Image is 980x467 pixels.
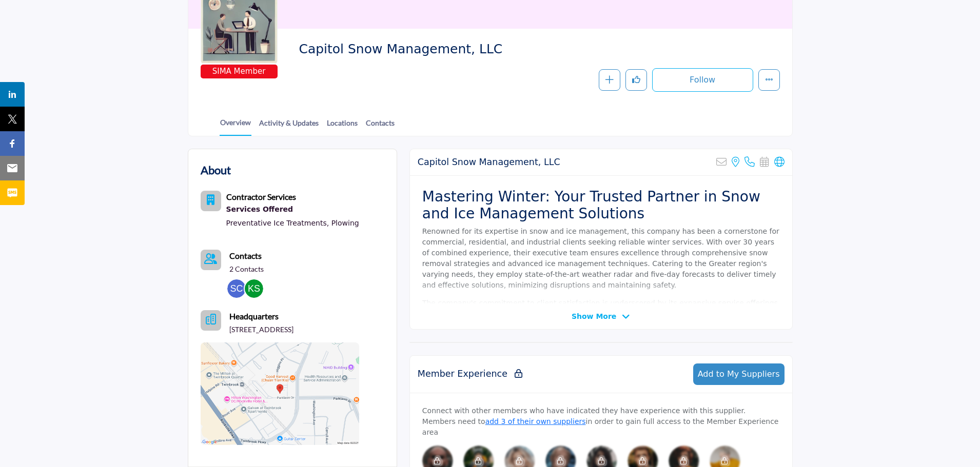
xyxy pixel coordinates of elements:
a: Contacts [365,117,395,135]
a: Contacts [229,250,262,262]
h2: Mastering Winter: Your Trusted Partner in Snow and Ice Management Solutions [422,188,780,222]
b: Contractor Services [226,192,296,201]
div: Services Offered refers to the specific products, assistance, or expertise a business provides to... [226,203,359,216]
img: Steve C. [227,279,246,298]
p: Renowned for its expertise in snow and ice management, this company has been a cornerstone for co... [422,226,780,291]
b: Headquarters [229,310,279,322]
p: [STREET_ADDRESS] [229,324,293,335]
a: Overview [220,117,251,136]
a: Plowing [331,219,359,227]
a: Link of redirect to contact page [201,250,221,270]
button: Category Icon [201,191,221,211]
a: 2 Contacts [229,264,264,274]
button: Add to My Suppliers [693,363,785,385]
img: Kevin S. [245,279,263,298]
button: Contact-Employee Icon [201,250,221,270]
button: More details [758,69,780,91]
p: Connect with other members who have indicated they have experience with this supplier. Members ne... [422,405,780,438]
a: Locations [326,117,358,135]
h2: About [201,161,231,178]
h2: Capitol Snow Management, LLC [418,157,560,168]
button: Follow [652,68,753,92]
a: Preventative Ice Treatments, [226,219,329,227]
span: Capitol Snow Management, LLC [299,41,530,58]
button: Like [625,69,647,91]
img: Location Map [201,342,359,445]
span: SIMA Member [203,66,276,77]
p: The company's commitment to client satisfaction is underscored by its expansive service offerings... [422,298,780,373]
span: Show More [572,311,616,322]
a: Activity & Updates [259,117,319,135]
b: Contacts [229,251,262,260]
a: Contractor Services [226,193,296,201]
h2: Member Experience [418,369,522,379]
button: Headquarter icon [201,310,221,331]
a: add 3 of their own suppliers [485,417,586,425]
a: Services Offered [226,203,359,216]
span: Add to My Suppliers [698,369,780,379]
